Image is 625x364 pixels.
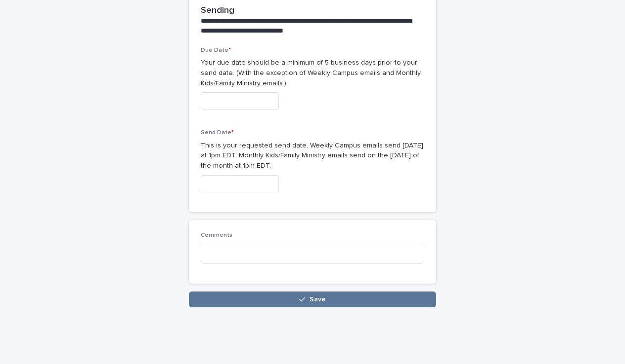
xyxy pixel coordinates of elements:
[201,5,234,16] h2: Sending
[189,291,436,307] button: Save
[201,130,234,136] span: Send Date
[201,58,424,88] p: Your due date should be a minimum of 5 business days prior to your send date. (With the exception...
[201,141,424,171] p: This is your requested send date. Weekly Campus emails send [DATE] at 1pm EDT. Monthly Kids/Famil...
[201,47,231,53] span: Due Date
[201,232,232,238] span: Comments
[310,296,326,303] span: Save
